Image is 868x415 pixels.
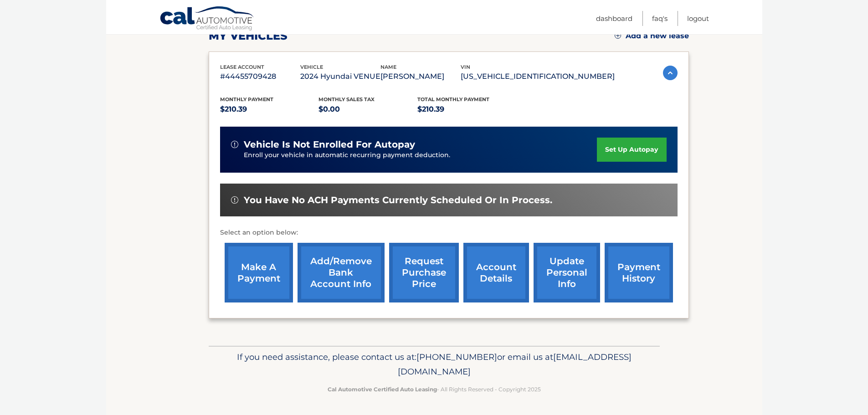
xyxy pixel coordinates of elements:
p: $0.00 [318,103,417,116]
span: [EMAIL_ADDRESS][DOMAIN_NAME] [398,352,632,377]
a: set up autopay [597,138,666,162]
a: Logout [687,11,709,26]
p: [US_VEHICLE_IDENTIFICATION_NUMBER] [461,70,615,83]
a: account details [463,243,529,302]
span: name [380,64,396,70]
p: If you need assistance, please contact us at: or email us at [215,350,654,379]
a: make a payment [225,243,293,302]
span: Monthly Payment [220,96,273,102]
p: #44455709428 [220,70,300,83]
a: Dashboard [596,11,632,26]
span: You have no ACH payments currently scheduled or in process. [244,195,552,206]
img: add.svg [615,32,621,39]
span: [PHONE_NUMBER] [416,352,497,362]
a: Add a new lease [615,31,689,41]
a: Cal Automotive [159,6,255,32]
span: vin [461,64,470,70]
a: update personal info [534,243,600,302]
a: request purchase price [389,243,459,302]
span: vehicle is not enrolled for autopay [244,139,415,150]
a: Add/Remove bank account info [298,243,385,302]
span: Monthly sales Tax [318,96,375,102]
span: vehicle [300,64,323,70]
img: accordion-active.svg [663,66,678,80]
img: alert-white.svg [231,141,238,148]
p: $210.39 [220,103,319,116]
span: lease account [220,64,264,70]
a: payment history [605,243,673,302]
p: 2024 Hyundai VENUE [300,70,380,83]
img: alert-white.svg [231,196,238,204]
span: Total Monthly Payment [417,96,489,102]
p: - All Rights Reserved - Copyright 2025 [215,384,654,394]
strong: Cal Automotive Certified Auto Leasing [328,386,437,393]
p: Select an option below: [220,227,678,238]
h2: my vehicles [209,29,288,43]
p: Enroll your vehicle in automatic recurring payment deduction. [244,150,597,160]
p: [PERSON_NAME] [380,70,461,83]
p: $210.39 [417,103,516,116]
a: FAQ's [652,11,668,26]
